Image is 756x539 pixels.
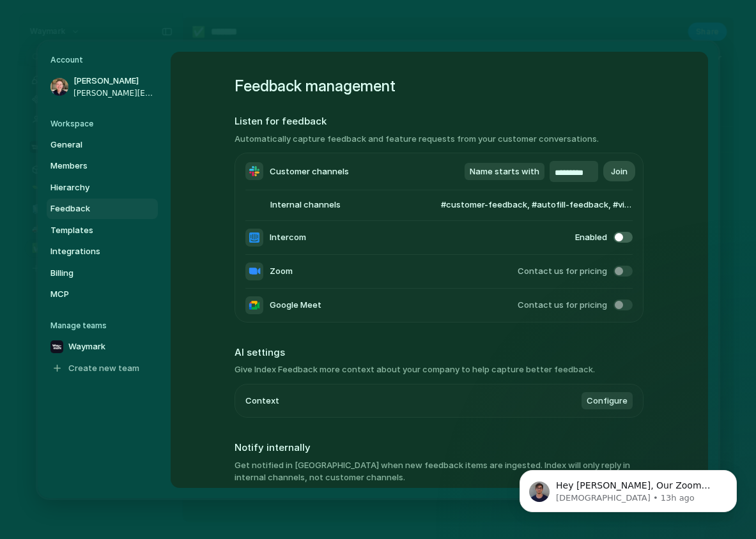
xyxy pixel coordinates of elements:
[50,138,132,151] span: General
[73,87,155,98] span: [PERSON_NAME][EMAIL_ADDRESS][DOMAIN_NAME]
[47,358,158,378] a: Create new team
[270,231,307,243] span: Intercom
[50,224,132,236] span: Templates
[518,264,608,277] span: Contact us for pricing
[500,443,756,533] iframe: Intercom notifications message
[50,202,132,215] span: Feedback
[246,394,280,407] span: Context
[270,165,350,178] span: Customer channels
[587,394,628,407] span: Configure
[47,177,158,197] a: Hierarchy
[50,245,132,258] span: Integrations
[270,264,293,277] span: Zoom
[47,241,158,262] a: Integrations
[47,220,158,240] a: Templates
[47,71,158,103] a: [PERSON_NAME][PERSON_NAME][EMAIL_ADDRESS][DOMAIN_NAME]
[235,345,644,360] h2: AI settings
[68,361,139,374] span: Create new team
[576,231,608,243] span: Enabled
[47,262,158,283] a: Billing
[56,49,220,61] p: Message from Christian, sent 13h ago
[47,199,158,219] a: Feedback
[50,118,158,129] h5: Workspace
[246,199,341,211] span: Internal channels
[582,391,633,409] button: Configure
[518,298,608,311] span: Contact us for pricing
[47,336,158,356] a: Waymark
[50,54,158,66] h5: Account
[235,459,644,483] h3: Get notified in [GEOGRAPHIC_DATA] when new feedback items are ingested. Index will only reply in ...
[50,288,132,301] span: MCP
[604,161,636,181] button: Join
[47,134,158,155] a: General
[50,319,158,331] h5: Manage teams
[47,156,158,176] a: Members
[73,75,155,87] span: [PERSON_NAME]
[235,363,644,376] h3: Give Index Feedback more context about your company to help capture better feedback.
[235,132,644,145] h3: Automatically capture feedback and feature requests from your customer conversations.
[68,340,105,353] span: Waymark
[47,284,158,305] a: MCP
[417,199,633,211] span: #customer-feedback, #autofill-feedback, #video-feedback, #negative-partner-feedback
[50,160,132,172] span: Members
[235,441,644,455] h2: Notify internally
[470,165,540,178] span: Name starts with
[50,266,132,279] span: Billing
[50,181,132,194] span: Hierarchy
[235,75,644,98] h1: Feedback management
[56,37,220,123] span: Hey [PERSON_NAME], Our Zoom integration for feedback is still in the works, so unfortunately won'...
[270,298,322,311] span: Google Meet
[465,162,545,180] button: Name starts with
[235,114,644,129] h2: Listen for feedback
[612,165,628,178] span: Join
